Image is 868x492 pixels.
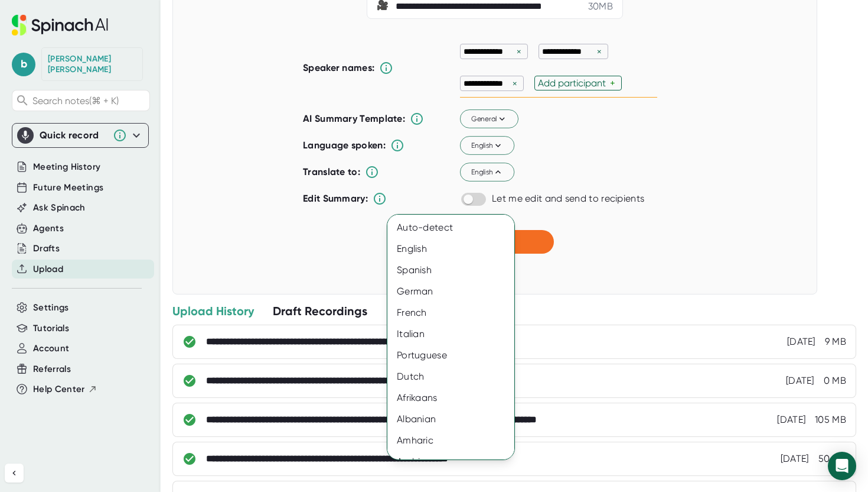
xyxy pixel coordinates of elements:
div: French [387,302,514,323]
div: German [387,281,514,302]
div: Italian [387,323,514,345]
div: Afrikaans [387,387,514,409]
div: Spanish [387,260,514,281]
div: Albanian [387,409,514,430]
div: Open Intercom Messenger [828,452,856,480]
div: Auto-detect [387,217,514,238]
div: Amharic [387,430,514,451]
div: Dutch [387,366,514,387]
div: English [387,238,514,260]
div: Arabic [387,451,514,472]
div: Portuguese [387,345,514,366]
